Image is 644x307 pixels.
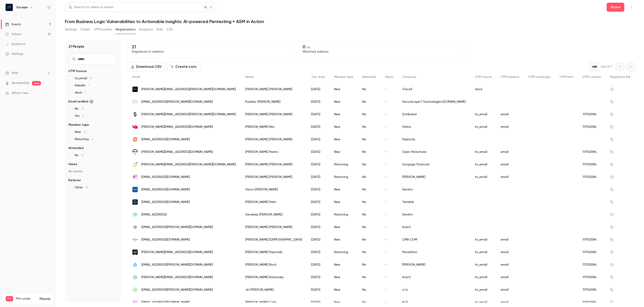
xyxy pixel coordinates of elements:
[68,146,83,150] span: Attended
[578,246,605,258] div: 117102084
[68,169,117,174] p: No results
[358,196,380,208] div: No
[330,158,358,171] div: Returning
[307,171,329,183] div: [DATE]
[139,26,153,33] button: Analytics
[5,22,21,27] div: Events
[398,83,470,96] div: Trace3
[358,83,380,96] div: No
[398,133,470,146] div: Paylocity
[398,121,470,133] div: Visma
[132,87,138,92] img: trace3.com
[398,183,470,196] div: Sensfrx
[398,258,470,271] div: [PERSON_NAME]
[578,271,605,284] div: 117102084
[358,221,380,233] div: No
[75,107,84,111] span: No
[402,75,416,79] span: Company
[398,284,470,296] div: n/a
[330,196,358,208] div: New
[141,175,190,179] span: [EMAIL_ADDRESS][DOMAIN_NAME]
[307,133,329,146] div: [DATE]
[470,271,496,284] div: hs_email
[241,208,307,221] div: Sandeep [PERSON_NAME]
[241,83,307,96] div: [PERSON_NAME] [PERSON_NAME]
[385,75,393,79] span: Views
[358,158,380,171] div: No
[496,158,524,171] div: email
[578,121,605,133] div: 117102084
[94,26,112,33] button: UTM builder
[81,26,90,33] button: Emails
[132,75,140,79] span: Email
[330,121,358,133] div: New
[358,183,380,196] div: No
[330,96,358,108] div: New
[132,187,138,192] img: pgp.isb.edu
[380,108,398,121] div: -
[241,183,307,196] div: Varun [PERSON_NAME]
[470,246,496,258] div: hs_email
[380,221,398,233] div: -
[132,149,138,155] img: openparachuteschools.com
[6,4,13,11] img: Escape
[132,44,290,49] p: 21
[17,5,28,10] h6: Escape
[5,71,51,75] li: help-dropdown-opener
[75,114,84,118] span: Yes
[307,208,329,221] div: [DATE]
[380,183,398,196] div: -
[578,233,605,246] div: 117102084
[578,171,605,183] div: 117102084
[358,233,380,246] div: No
[141,212,167,217] span: [EMAIL_ADDRESS]
[167,62,200,71] button: Create Lists
[380,258,398,271] div: -
[475,75,492,79] span: UTM source
[141,100,213,104] span: [EMAIL_ADDRESS][PERSON_NAME][DOMAIN_NAME]
[75,137,93,141] span: Returning
[75,185,89,190] span: Other
[65,26,77,33] button: Settings
[69,5,113,10] div: Search for videos or events
[496,108,524,121] div: email
[307,221,329,233] div: [DATE]
[358,258,380,271] div: No
[75,130,86,134] span: New
[32,81,41,85] span: new
[528,75,551,79] span: UTM campaign
[141,225,213,230] span: [EMAIL_ADDRESS][PERSON_NAME][DOMAIN_NAME]
[470,108,496,121] div: hs_email
[116,26,136,33] button: Registrations
[307,158,329,171] div: [DATE]
[75,83,89,88] span: linkedin
[470,171,496,183] div: hs_email
[358,284,380,296] div: No
[307,121,329,133] div: [DATE]
[496,258,524,271] div: email
[132,249,138,255] img: pandadoc.com
[132,224,138,230] img: invicti.com
[141,137,190,142] span: [EMAIL_ADDRESS][DOMAIN_NAME]
[167,26,173,33] button: CTA
[307,83,329,96] div: [DATE]
[141,262,213,267] span: [EMAIL_ADDRESS][PERSON_NAME][DOMAIN_NAME]
[307,46,311,49] span: 0 %
[307,258,329,271] div: [DATE]
[380,284,398,296] div: -
[75,76,92,81] span: hs_email
[307,146,329,158] div: [DATE]
[358,96,380,108] div: No
[358,246,380,258] div: No
[610,75,631,79] span: Registrant link
[330,221,358,233] div: New
[330,133,358,146] div: New
[84,130,86,134] span: 17
[65,19,635,24] h1: From Business Logic Vulnerabilities to Actionable Insights: AI-powered Pentesting + ASM in Action
[380,146,398,158] div: -
[133,275,137,279] span: DB
[75,153,84,158] span: No
[82,114,84,117] span: 9
[157,26,163,33] button: Polls
[578,284,605,296] div: 117102084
